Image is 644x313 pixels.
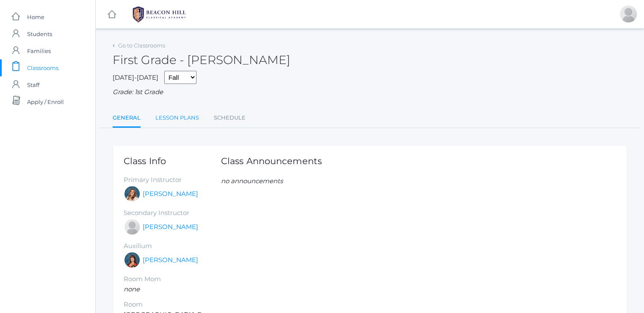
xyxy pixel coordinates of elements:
a: [PERSON_NAME] [143,222,198,232]
h5: Secondary Instructor [124,210,221,217]
a: [PERSON_NAME] [143,189,198,199]
h5: Room [124,301,221,308]
span: Staff [27,76,39,93]
h5: Primary Instructor [124,176,221,184]
h5: Auxilium [124,243,221,250]
div: Jaimie Watson [124,218,141,235]
span: Students [27,25,52,42]
em: none [124,285,140,293]
div: Liv Barber [124,185,141,202]
em: no announcements [221,177,283,185]
a: Schedule [214,109,246,126]
span: Home [27,8,44,25]
div: Tierra Crocker [620,6,637,22]
h5: Room Mom [124,276,221,283]
span: Apply / Enroll [27,93,64,110]
div: Heather Wallock [124,252,141,268]
a: Go to Classrooms [118,42,165,49]
a: Lesson Plans [155,109,199,126]
span: [DATE]-[DATE] [113,73,158,81]
h2: First Grade - [PERSON_NAME] [113,53,290,67]
a: General [113,109,141,128]
span: Classrooms [27,59,58,76]
a: [PERSON_NAME] [143,255,198,265]
h1: Class Info [124,156,221,166]
img: 1_BHCALogos-05.png [127,4,191,25]
span: Families [27,42,51,59]
div: Grade: 1st Grade [113,87,627,97]
h1: Class Announcements [221,156,322,166]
